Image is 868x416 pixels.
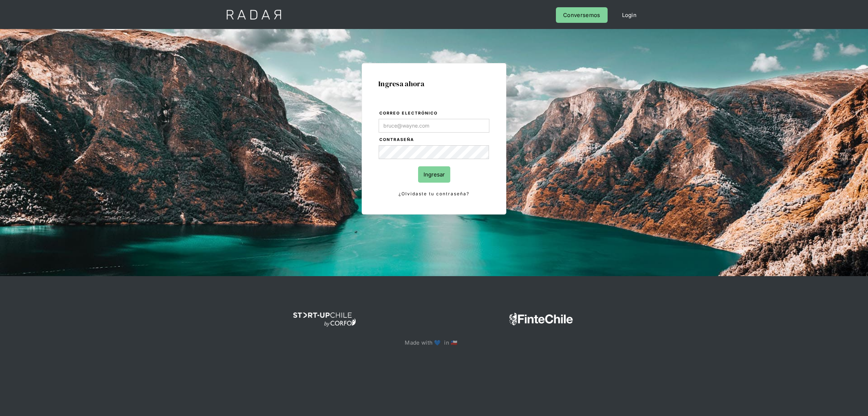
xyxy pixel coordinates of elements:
a: Conversemos [556,7,607,23]
input: Ingresar [418,166,450,183]
label: Correo electrónico [379,110,489,117]
a: Login [615,7,644,23]
h1: Ingresa ahora [378,80,490,88]
label: Contraseña [379,136,489,143]
a: ¿Olvidaste tu contraseña? [379,190,489,198]
input: bruce@wayne.com [379,119,489,133]
form: Login Form [378,109,490,198]
p: Made with 💙 in 🇨🇱 [405,338,463,348]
